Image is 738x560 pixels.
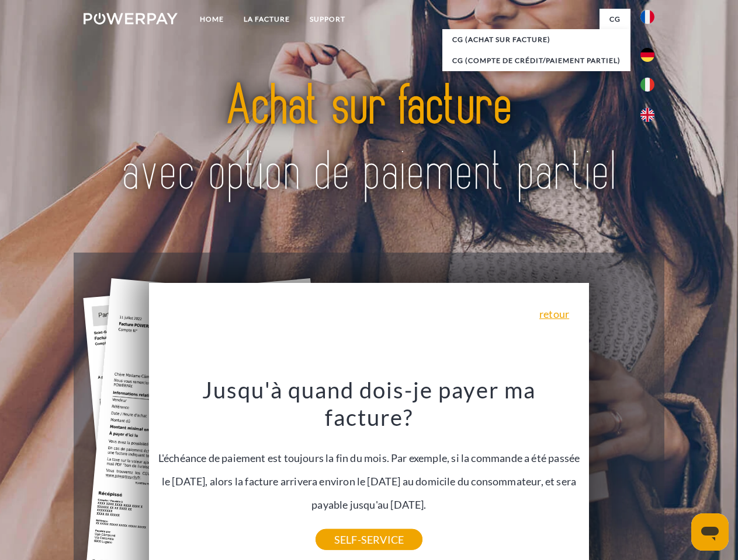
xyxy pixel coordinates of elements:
[640,108,654,122] img: en
[84,13,178,24] img: logo-powerpay-white.svg
[156,376,583,432] h3: Jusqu'à quand dois-je payer ma facture?
[691,513,729,551] iframe: Bouton de lancement de la fenêtre de messagerie
[640,48,654,62] img: de
[640,10,654,24] img: fr
[300,9,355,30] a: Support
[600,9,630,30] a: CG
[234,9,300,30] a: LA FACTURE
[190,9,234,30] a: Home
[640,78,654,92] img: it
[539,309,569,319] a: retour
[442,29,630,50] a: CG (achat sur facture)
[112,56,626,223] img: title-powerpay_fr.svg
[156,376,583,540] div: L'échéance de paiement est toujours la fin du mois. Par exemple, si la commande a été passée le [...
[442,50,630,71] a: CG (Compte de crédit/paiement partiel)
[316,529,422,550] a: SELF-SERVICE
